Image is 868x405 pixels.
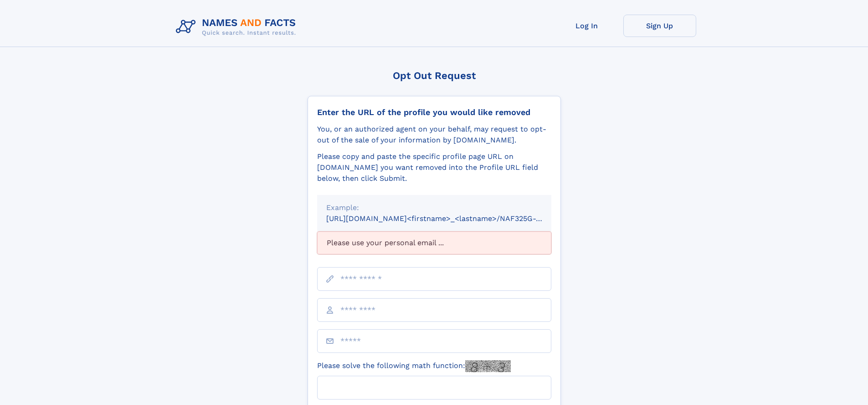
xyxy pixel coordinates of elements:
div: Opt Out Request [308,70,561,81]
div: Please use your personal email ... [317,231,551,254]
small: [URL][DOMAIN_NAME]<firstname>_<lastname>/NAF325G-xxxxxxxx [326,214,569,223]
div: Please copy and paste the specific profile page URL on [DOMAIN_NAME] you want removed into the Pr... [317,151,551,184]
a: Sign Up [623,15,696,37]
img: Logo Names and Facts [172,15,303,39]
div: You, or an authorized agent on your behalf, may request to opt-out of the sale of your informatio... [317,124,551,146]
div: Enter the URL of the profile you would like removed [317,107,551,117]
div: Example: [326,202,542,213]
a: Log In [550,15,623,37]
label: Please solve the following math function: [317,360,511,372]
